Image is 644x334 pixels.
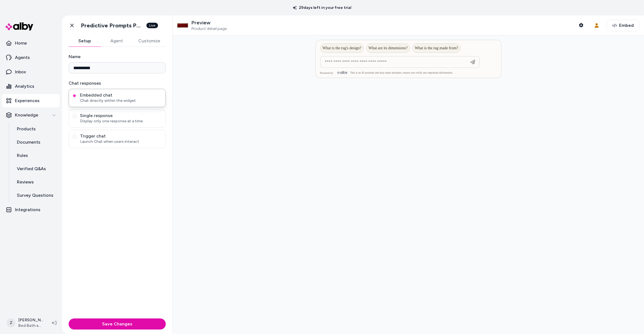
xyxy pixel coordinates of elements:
button: Knowledge [2,108,60,122]
span: Trigger chat [80,133,162,139]
p: Integrations [15,206,40,213]
button: Embedded chatChat directly within the widget [72,94,77,98]
p: 29 days left in your free trial [289,5,355,11]
p: Home [15,40,27,46]
button: Customize [133,35,166,46]
span: Launch Chat when users interact [80,139,162,144]
a: Experiences [2,94,60,107]
span: Single response [80,113,162,118]
a: Verified Q&As [11,162,60,175]
button: Setup [69,35,101,46]
a: Agents [2,51,60,64]
p: Rules [17,152,28,159]
a: Reviews [11,175,60,189]
p: Preview [192,20,227,26]
p: Experiences [15,97,40,104]
p: Verified Q&As [17,165,46,172]
a: Rules [11,149,60,162]
label: Chat responses [69,80,166,87]
p: Inbox [15,69,26,75]
span: Bed Bath and Beyond [18,323,43,328]
button: Agent [101,35,133,46]
p: Agents [15,54,30,61]
p: Reviews [17,179,34,185]
a: Integrations [2,203,60,216]
h1: Predictive Prompts PDP [81,22,143,29]
a: Survey Questions [11,189,60,202]
button: Embed [607,20,640,31]
span: Z [7,319,15,327]
p: Documents [17,139,40,146]
button: Save Changes [69,319,166,330]
button: Z[PERSON_NAME]Bed Bath and Beyond [3,314,48,332]
p: Survey Questions [17,192,53,199]
p: Products [17,126,36,132]
span: Product detail page [192,26,227,31]
button: Trigger chatLaunch Chat when users interact [72,134,77,139]
span: Display only one response at a time [80,118,162,124]
button: Single responseDisplay only one response at a time [72,114,77,118]
span: Embed [619,22,634,29]
a: Home [2,37,60,50]
p: Knowledge [15,112,38,118]
a: Analytics [2,80,60,93]
span: Embedded chat [80,92,162,98]
span: Chat directly within the widget [80,98,162,103]
p: Analytics [15,83,34,90]
img: Paseo Road by HiEnd Accents 3-Star Scroll Motif Rug, 24"x60" [177,20,188,31]
a: Products [11,122,60,136]
p: [PERSON_NAME] [18,317,43,323]
a: Documents [11,136,60,149]
label: Name [69,53,166,60]
a: Inbox [2,65,60,79]
div: Live [146,23,158,28]
img: alby Logo [6,22,33,30]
